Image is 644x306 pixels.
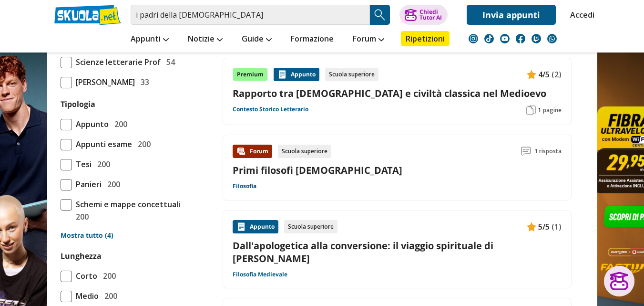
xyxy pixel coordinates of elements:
span: Corto [72,270,97,282]
label: Lunghezza [61,251,102,261]
a: Filosofia Medievale [233,271,287,278]
img: twitch [532,34,541,43]
a: Formazione [288,31,336,48]
img: Appunti contenuto [277,70,287,79]
span: 200 [134,138,151,150]
span: Panieri [72,178,102,190]
a: Guide [239,31,274,48]
img: WhatsApp [547,34,557,43]
img: Cerca appunti, riassunti o versioni [373,8,387,22]
a: Forum [350,31,387,48]
img: instagram [469,34,478,43]
img: Commenti lettura [521,147,531,156]
span: 200 [93,158,110,170]
span: 200 [72,211,89,223]
a: Appunti [128,31,171,48]
div: Appunto [274,68,319,81]
a: Ripetizioni [401,31,450,46]
span: 33 [137,76,149,88]
span: Appunti esame [72,138,132,150]
span: Appunto [72,118,109,130]
span: pagine [543,106,562,114]
label: Tipologia [61,99,95,109]
span: 4/5 [538,68,550,81]
img: Appunti contenuto [527,222,536,232]
span: [PERSON_NAME] [72,76,135,88]
a: Rapporto tra [DEMOGRAPHIC_DATA] e civiltà classica nel Medioevo [233,87,562,100]
button: ChiediTutor AI [399,5,448,25]
span: 200 [111,118,127,130]
span: 54 [163,56,175,68]
div: Scuola superiore [284,220,337,233]
img: facebook [516,34,525,43]
button: Search Button [370,5,390,25]
span: 1 [538,106,541,114]
span: 200 [103,178,120,190]
a: Dall'apologetica alla conversione: il viaggio spirituale di [PERSON_NAME] [233,239,562,265]
span: 200 [99,270,116,282]
span: 1 risposta [534,145,562,158]
a: Mostra tutto (4) [61,231,198,240]
img: Appunti contenuto [527,70,536,79]
img: Pagine [526,106,536,115]
span: Medio [72,290,99,302]
div: Scuola superiore [278,145,331,158]
a: Notizie [185,31,225,48]
span: (1) [552,221,562,233]
img: youtube [500,34,510,43]
a: Invia appunti [467,5,556,25]
img: Forum contenuto [236,147,246,156]
span: 200 [101,290,117,302]
div: Forum [233,145,272,158]
span: Scienze letterarie Prof [72,56,161,68]
span: 5/5 [538,221,550,233]
span: Schemi e mappe concettuali [72,198,180,211]
div: Appunto [233,220,278,233]
a: Filosofia [233,182,256,190]
div: Premium [233,68,268,81]
span: Tesi [72,158,92,170]
img: tiktok [484,34,494,43]
img: Appunti contenuto [236,222,246,232]
a: Primi filosofi [DEMOGRAPHIC_DATA] [233,164,402,177]
input: Cerca appunti, riassunti o versioni [131,5,370,25]
span: (2) [552,68,562,81]
a: Contesto Storico Letterario [233,106,308,113]
a: Accedi [570,5,590,25]
div: Scuola superiore [325,68,378,81]
div: Chiedi Tutor AI [419,9,442,21]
